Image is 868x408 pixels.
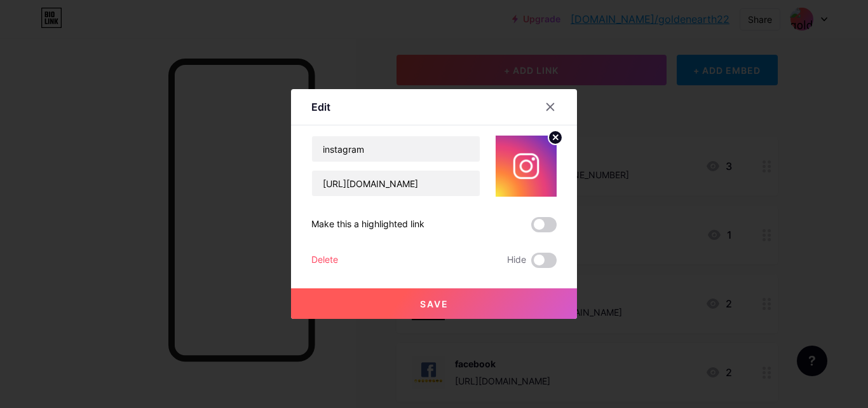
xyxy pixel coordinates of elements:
input: URL [312,171,480,196]
span: Save [420,299,449,309]
input: Title [312,136,480,162]
div: Delete [311,253,338,268]
button: Save [291,288,577,319]
span: Hide [507,253,526,268]
div: Edit [311,99,330,115]
img: link_thumbnail [496,136,557,197]
div: Make this a highlighted link [311,217,424,232]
